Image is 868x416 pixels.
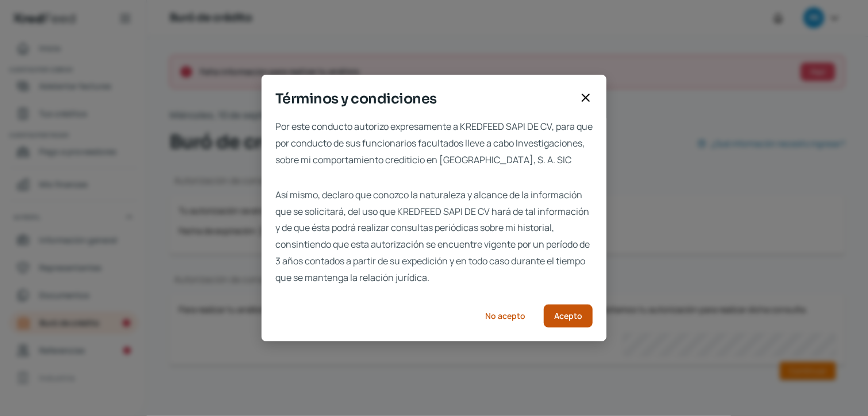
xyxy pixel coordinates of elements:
[476,305,535,328] button: No acepto
[275,118,593,168] span: Por este conducto autorizo expresamente a KREDFEED SAPI DE CV, para que por conducto de sus funci...
[485,312,525,320] span: No acepto
[275,88,574,109] span: Términos y condiciones
[554,312,582,320] span: Acepto
[544,305,593,328] button: Acepto
[275,187,593,286] span: Así mismo, declaro que conozco la naturaleza y alcance de la información que se solicitará, del u...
